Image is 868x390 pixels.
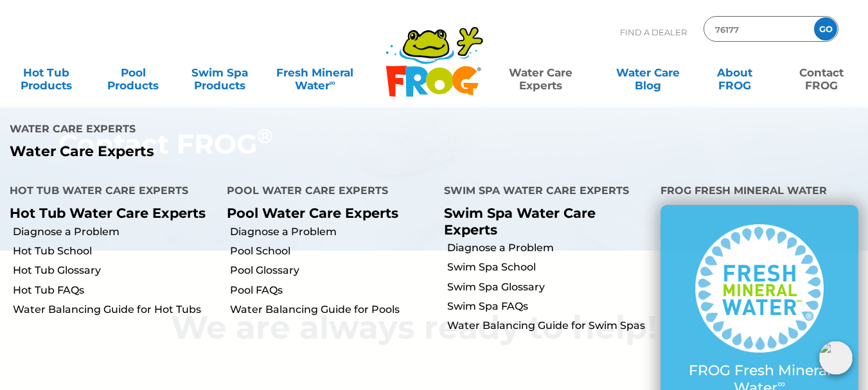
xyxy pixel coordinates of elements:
h4: Hot Tub Water Care Experts [10,179,208,205]
a: Hot TubProducts [13,60,80,85]
a: Pool School [230,244,434,258]
p: Water Care Experts [10,143,425,160]
p: Find A Dealer [620,16,687,48]
h4: FROG Fresh Mineral Water [660,179,858,205]
h4: Water Care Experts [10,118,425,143]
a: Swim Spa Water Care Experts [444,205,596,237]
a: AboutFROG [701,60,768,85]
input: Zip Code Form [714,20,801,39]
sup: ∞ [330,78,335,87]
a: Water CareExperts [486,60,595,85]
a: PoolProducts [100,60,167,85]
h4: Pool Water Care Experts [227,179,425,205]
img: openIcon [819,341,853,375]
a: Pool FAQs [230,283,434,297]
h4: Swim Spa Water Care Experts [444,179,642,205]
a: Swim Spa Glossary [447,280,651,294]
a: Hot Tub Water Care Experts [10,205,206,221]
a: Pool Glossary [230,263,434,278]
a: Diagnose a Problem [13,225,217,239]
a: Diagnose a Problem [230,225,434,239]
a: Hot Tub FAQs [13,283,217,297]
a: Fresh MineralWater∞ [273,60,357,85]
a: Swim SpaProducts [186,60,254,85]
a: Pool Water Care Experts [227,205,398,221]
a: Water Balancing Guide for Swim Spas [447,319,651,333]
a: Diagnose a Problem [447,241,651,255]
a: Hot Tub Glossary [13,263,217,278]
a: Water Balancing Guide for Pools [230,303,434,317]
a: Hot Tub School [13,244,217,258]
input: GO [814,17,837,40]
a: Swim Spa School [447,260,651,274]
sup: ∞ [777,377,785,390]
a: Water Balancing Guide for Hot Tubs [13,303,217,317]
a: Swim Spa FAQs [447,299,651,314]
a: Water CareBlog [614,60,682,85]
a: ContactFROG [788,60,855,85]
